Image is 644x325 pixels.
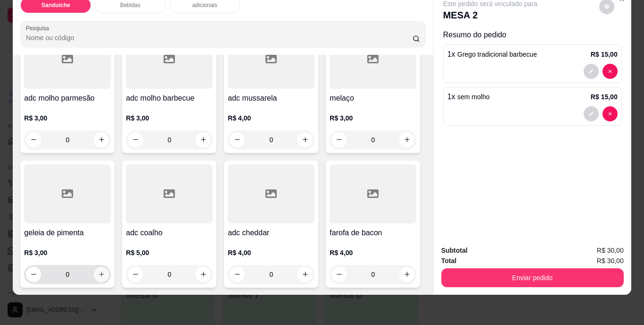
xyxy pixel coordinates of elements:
button: decrease-product-quantity [230,267,245,282]
button: decrease-product-quantity [26,267,41,282]
span: R$ 30,00 [597,256,624,266]
button: decrease-product-quantity [128,132,143,147]
button: increase-product-quantity [399,132,414,147]
p: R$ 3,00 [126,113,213,123]
button: decrease-product-quantity [128,267,143,282]
p: Sanduíche [41,1,70,9]
p: R$ 3,00 [24,113,111,123]
h4: adc cheddar [228,227,314,239]
p: R$ 4,00 [228,113,314,123]
button: decrease-product-quantity [584,106,599,121]
p: Resumo do pedido [443,29,622,41]
button: decrease-product-quantity [603,64,618,79]
button: increase-product-quantity [297,267,313,282]
button: increase-product-quantity [196,132,211,147]
button: increase-product-quantity [399,267,414,282]
button: increase-product-quantity [94,132,109,147]
h4: farofa de bacon [330,227,416,239]
p: R$ 15,00 [591,50,618,59]
p: 1 x [447,49,537,60]
button: increase-product-quantity [94,267,109,282]
button: increase-product-quantity [196,267,211,282]
h4: melaço [330,93,416,104]
p: R$ 15,00 [591,92,618,102]
button: decrease-product-quantity [26,132,41,147]
strong: Subtotal [441,247,468,254]
input: Pesquisa [26,33,413,43]
p: R$ 3,00 [330,113,416,123]
button: decrease-product-quantity [230,132,245,147]
span: sem molho [457,93,489,101]
p: R$ 4,00 [228,248,314,257]
h4: adc coalho [126,227,213,239]
p: adicionais [192,1,217,9]
p: R$ 5,00 [126,248,213,257]
h4: adc molho barbecue [126,93,213,104]
strong: Total [441,257,456,265]
p: R$ 3,00 [24,248,111,257]
p: 1 x [447,91,490,103]
span: Grego tradicional barbecue [457,51,537,58]
p: Bebidas [120,1,140,9]
span: R$ 30,00 [597,245,624,256]
button: decrease-product-quantity [331,132,347,147]
h4: adc molho parmesão [24,93,111,104]
p: R$ 4,00 [330,248,416,257]
h4: adc mussarela [228,93,314,104]
p: MESA 2 [443,9,537,22]
label: Pesquisa [26,24,52,32]
h4: geleia de pimenta [24,227,111,239]
button: increase-product-quantity [297,132,313,147]
button: decrease-product-quantity [603,106,618,121]
button: Enviar pedido [441,268,624,287]
button: decrease-product-quantity [331,267,347,282]
button: decrease-product-quantity [584,64,599,79]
